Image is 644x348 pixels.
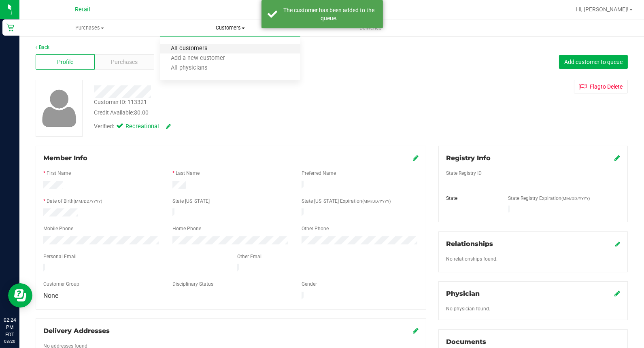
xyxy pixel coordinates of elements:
[160,55,236,62] span: Add a new customer
[94,98,147,106] div: Customer ID: 113321
[302,280,317,288] label: Gender
[43,280,79,288] label: Customer Group
[237,253,263,260] label: Other Email
[362,199,391,204] span: (MM/DD/YYYY)
[564,59,623,65] span: Add customer to queue
[576,6,629,13] span: Hi, [PERSON_NAME]!
[172,225,201,232] label: Home Phone
[43,253,77,260] label: Personal Email
[302,225,329,232] label: Other Phone
[160,65,218,72] span: All physicians
[43,327,110,335] span: Delivery Addresses
[94,122,171,131] div: Verified:
[559,55,628,69] button: Add customer to queue
[6,23,14,32] inline-svg: Retail
[160,19,300,36] a: Customers All customers Add a new customer All physicians
[446,338,486,346] span: Documents
[43,154,87,162] span: Member Info
[176,170,200,177] label: Last Name
[125,122,158,131] span: Recreational
[4,316,16,338] p: 02:24 PM EDT
[43,292,58,299] span: None
[574,80,628,93] button: Flagto Delete
[4,338,16,344] p: 08/20
[47,197,102,205] label: Date of Birth
[446,170,482,177] label: State Registry ID
[446,240,493,248] span: Relationships
[38,87,81,129] img: user-icon.png
[8,283,32,308] iframe: Resource center
[20,24,159,32] span: Purchases
[75,6,90,13] span: Retail
[111,58,138,66] span: Purchases
[160,45,218,52] span: All customers
[19,19,160,36] a: Purchases
[302,197,391,205] label: State [US_STATE] Expiration
[172,280,213,288] label: Disciplinary Status
[446,255,497,263] label: No relationships found.
[302,170,336,177] label: Preferred Name
[43,225,73,232] label: Mobile Phone
[94,108,384,117] div: Credit Available:
[440,195,502,202] div: State
[134,109,149,116] span: $0.00
[57,58,73,66] span: Profile
[74,199,102,204] span: (MM/DD/YYYY)
[160,24,300,32] span: Customers
[282,6,377,22] div: The customer has been added to the queue.
[36,45,49,50] a: Back
[446,154,491,162] span: Registry Info
[172,197,210,205] label: State [US_STATE]
[446,306,490,312] span: No physician found.
[47,170,71,177] label: First Name
[562,196,590,201] span: (MM/DD/YYYY)
[508,195,590,202] label: State Registry Expiration
[446,290,480,297] span: Physician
